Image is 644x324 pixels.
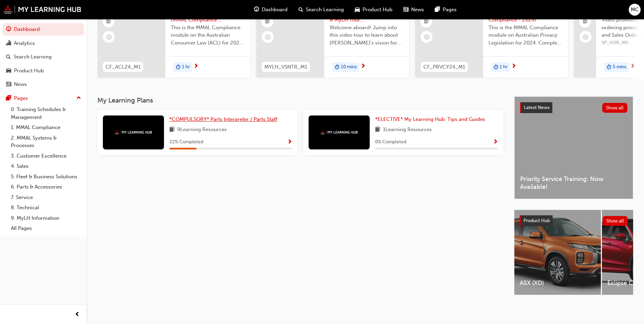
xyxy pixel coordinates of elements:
span: 10 mins [341,63,357,71]
span: book-icon [169,126,174,134]
span: booktick-icon [583,17,588,26]
span: book-icon [375,126,380,134]
span: chart-icon [6,40,11,47]
div: Pages [14,94,28,102]
span: next-icon [630,64,635,70]
span: duration-icon [607,63,611,72]
a: Latest NewsShow allPriority Service Training: Now Available! [514,96,633,199]
span: pages-icon [435,5,440,14]
a: 2. MMAL Systems & Processes [8,133,84,151]
div: Analytics [14,39,35,47]
span: next-icon [361,64,366,70]
button: Pages [3,92,84,105]
span: next-icon [511,64,516,70]
button: Show all [602,103,628,113]
span: duration-icon [176,63,181,72]
a: guage-iconDashboard [249,3,293,17]
span: booktick-icon [106,17,111,26]
a: *COMPULSORY* Parts Interpreter / Parts Staff [169,115,280,123]
span: news-icon [403,5,408,14]
a: 9. MyLH Information [8,213,84,223]
span: 1 hr [500,63,508,71]
span: car-icon [355,5,360,14]
span: Product Hub [523,218,550,223]
span: Latest News [524,105,550,110]
span: Show Progress [493,139,498,145]
span: CF_ACL24_M1 [106,63,141,71]
span: News [411,6,424,14]
span: booktick-icon [265,17,270,26]
button: Show Progress [493,138,498,146]
span: car-icon [6,68,11,74]
a: Search Learning [3,51,84,63]
span: learningRecordVerb_NONE-icon [265,34,271,40]
span: prev-icon [75,310,80,319]
span: CF_PRVCY24_M1 [423,63,465,71]
span: Dashboard [262,6,288,14]
span: *ELECTIVE* My Learning Hub: Tips and Guides [375,116,485,122]
a: All Pages [8,223,84,234]
a: car-iconProduct Hub [349,3,398,17]
span: Product Hub [363,6,392,14]
span: learningRecordVerb_NONE-icon [424,34,430,40]
span: search-icon [6,54,11,60]
a: 4. Sales [8,161,84,172]
span: MC [631,6,639,14]
a: Latest NewsShow all [520,102,627,113]
img: mmal [115,130,152,134]
span: guage-icon [6,26,11,33]
span: This is the MMAL Compliance module on Australian Privacy Legislation for 2024. Complete this modu... [489,24,563,47]
a: 6. Parts & Accessories [8,182,84,192]
a: Product HubShow all [520,215,628,226]
a: 0. Training Schedules & Management [8,104,84,122]
span: learningRecordVerb_NONE-icon [106,34,112,40]
img: mmal [320,130,358,134]
a: *ELECTIVE* My Learning Hub: Tips and Guides [375,115,488,123]
span: ASX (XD) [520,279,595,287]
button: Show Progress [287,138,292,146]
img: mmal [3,5,81,14]
span: Welcome aboard! Jump into this video tour to learn about [PERSON_NAME]'s vision for your learning... [330,24,404,47]
span: Priority Service Training: Now Available! [520,175,627,191]
a: Product Hub [3,65,84,77]
span: MYLH_VSNTR_M1 [264,63,307,71]
span: up-icon [76,94,81,103]
span: 1 Learning Resources [383,126,432,134]
a: News [3,78,84,91]
span: This is the MMAL Compliance module on the Australian Consumer Law (ACL) for 2024. Complete this m... [171,24,245,47]
h3: My Learning Plans [97,96,503,104]
span: learningRecordVerb_NONE-icon [583,34,589,40]
span: booktick-icon [424,17,429,26]
a: 7. Service [8,192,84,203]
span: next-icon [194,64,199,70]
button: MC [629,4,641,16]
span: 22 % Completed [169,138,203,146]
span: 0 % Completed [375,138,406,146]
span: 9 Learning Resources [177,126,227,134]
a: 3. Customer Excellence [8,151,84,161]
span: *COMPULSORY* Parts Interpreter / Parts Staff [169,116,277,122]
span: 5 mins [613,63,626,71]
span: Pages [443,6,457,14]
span: 1 hr [182,63,190,71]
a: Dashboard [3,23,84,36]
div: News [14,80,27,88]
a: 5. Fleet & Business Solutions [8,172,84,182]
a: search-iconSearch Learning [293,3,349,17]
span: pages-icon [6,95,11,102]
span: search-icon [298,5,303,14]
a: 1. MMAL Compliance [8,122,84,133]
div: Search Learning [14,53,52,61]
button: Show all [603,216,628,226]
span: Show Progress [287,139,292,145]
span: news-icon [6,82,11,88]
a: pages-iconPages [429,3,462,17]
span: duration-icon [494,63,498,72]
a: news-iconNews [398,3,429,17]
a: 8. Technical [8,202,84,213]
div: Product Hub [14,67,44,75]
span: Search Learning [306,6,344,14]
span: duration-icon [335,63,339,72]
